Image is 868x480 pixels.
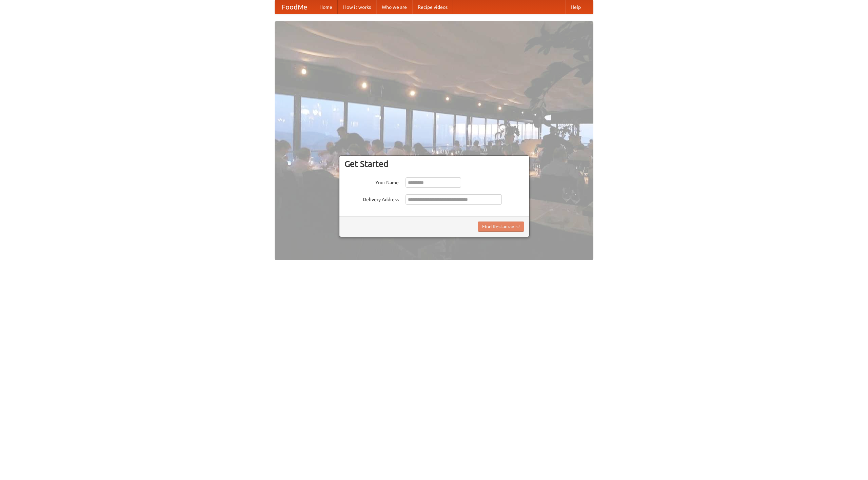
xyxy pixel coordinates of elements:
button: Find Restaurants! [478,222,524,232]
a: Recipe videos [412,0,453,14]
label: Delivery Address [344,194,399,203]
a: How it works [338,0,376,14]
h3: Get Started [344,159,524,169]
a: FoodMe [275,0,314,14]
a: Help [565,0,586,14]
a: Home [314,0,338,14]
a: Who we are [376,0,412,14]
label: Your Name [344,177,399,186]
